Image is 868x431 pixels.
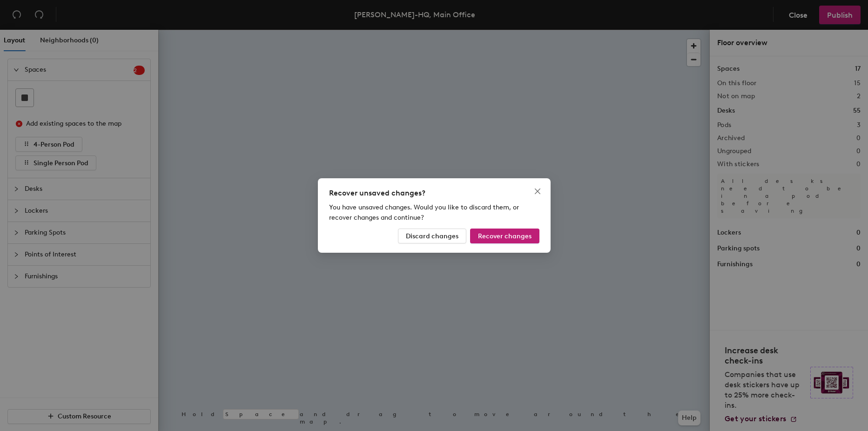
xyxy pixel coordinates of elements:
[329,188,539,199] div: Recover unsaved changes?
[478,232,532,240] span: Recover changes
[530,188,545,195] span: Close
[329,203,519,222] span: You have unsaved changes. Would you like to discard them, or recover changes and continue?
[398,229,466,243] button: Discard changes
[534,188,541,195] span: close
[406,232,458,240] span: Discard changes
[470,229,539,243] button: Recover changes
[530,184,545,199] button: Close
